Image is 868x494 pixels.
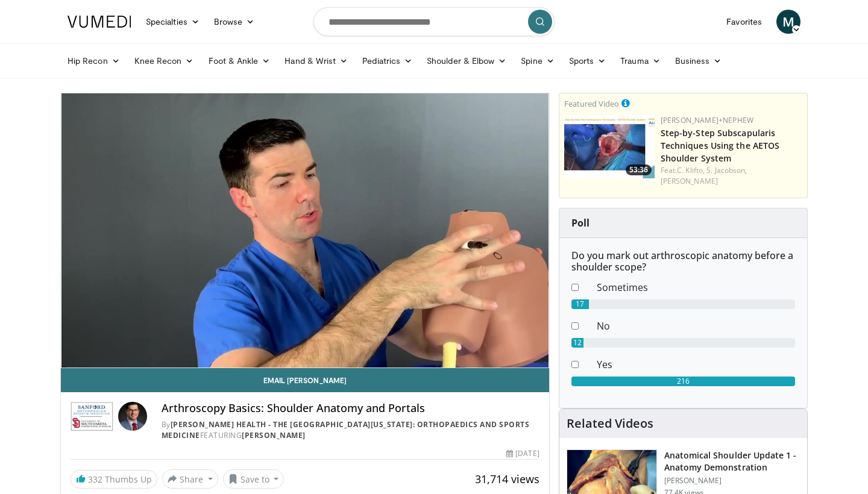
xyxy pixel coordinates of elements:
[61,93,549,368] video-js: Video Player
[588,280,804,295] dd: Sometimes
[60,49,127,73] a: Hip Recon
[201,49,278,73] a: Foot & Ankle
[588,357,804,372] dd: Yes
[571,338,584,348] div: 12
[242,430,306,440] a: [PERSON_NAME]
[571,250,795,273] h6: Do you mark out arthroscopic anatomy before a shoulder scope?
[719,10,769,34] a: Favorites
[664,476,800,486] p: [PERSON_NAME]
[588,319,804,333] dd: No
[706,165,747,175] a: S. Jacobson,
[562,49,614,73] a: Sports
[626,164,652,175] span: 53:36
[668,49,729,73] a: Business
[207,10,262,34] a: Browse
[613,49,668,73] a: Trauma
[776,10,800,34] a: M
[564,115,655,178] a: 53:36
[564,115,655,178] img: 70e54e43-e9ea-4a9d-be99-25d1f039a65a.150x105_q85_crop-smart_upscale.jpg
[661,127,780,164] a: Step-by-Step Subscapularis Techniques Using the AETOS Shoulder System
[223,469,285,489] button: Save to
[118,402,147,431] img: Avatar
[661,165,802,187] div: Feat.
[661,176,718,186] a: [PERSON_NAME]
[355,49,420,73] a: Pediatrics
[139,10,207,34] a: Specialties
[88,474,102,485] span: 332
[61,368,549,392] a: Email [PERSON_NAME]
[71,470,157,489] a: 332 Thumbs Up
[277,49,355,73] a: Hand & Wrist
[564,98,619,109] small: Featured Video
[567,416,653,431] h4: Related Videos
[420,49,514,73] a: Shoulder & Elbow
[162,419,530,440] a: [PERSON_NAME] Health - The [GEOGRAPHIC_DATA][US_STATE]: Orthopaedics and Sports Medicine
[571,216,590,230] strong: Poll
[71,402,113,431] img: Sanford Health - The University of South Dakota School of Medicine: Orthopaedics and Sports Medicine
[506,448,539,459] div: [DATE]
[661,115,753,125] a: [PERSON_NAME]+Nephew
[127,49,201,73] a: Knee Recon
[571,377,795,386] div: 216
[162,402,539,415] h4: Arthroscopy Basics: Shoulder Anatomy and Portals
[68,16,131,28] img: VuMedi Logo
[677,165,705,175] a: C. Klifto,
[475,472,539,486] span: 31,714 views
[514,49,561,73] a: Spine
[664,449,800,474] h3: Anatomical Shoulder Update 1 - Anatomy Demonstration
[162,469,218,489] button: Share
[162,419,539,441] div: By FEATURING
[571,299,589,309] div: 17
[313,7,555,36] input: Search topics, interventions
